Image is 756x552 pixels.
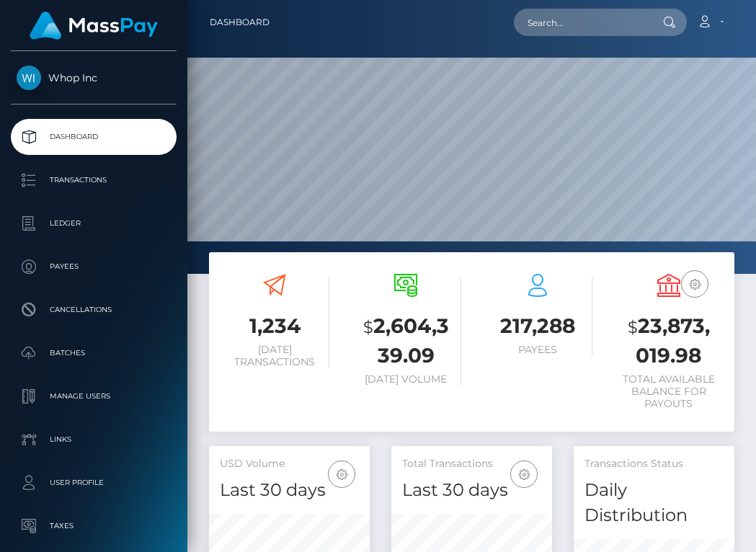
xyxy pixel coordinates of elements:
[402,478,541,503] h4: Last 30 days
[17,342,171,364] p: Batches
[11,465,177,501] a: User Profile
[584,478,724,528] h4: Daily Distribution
[514,9,649,36] input: Search...
[351,312,461,370] h3: 2,604,339.09
[11,508,177,544] a: Taxes
[584,457,724,471] h5: Transactions Status
[17,169,171,191] p: Transactions
[402,457,541,471] h5: Total Transactions
[11,249,177,285] a: Payees
[220,478,359,503] h4: Last 30 days
[483,312,592,340] h3: 217,288
[220,312,329,340] h3: 1,234
[17,429,171,450] p: Links
[11,162,177,198] a: Transactions
[11,71,177,84] span: Whop Inc
[628,317,638,337] small: $
[17,213,171,234] p: Ledger
[17,299,171,321] p: Cancellations
[30,12,158,40] img: MassPay Logo
[483,344,592,356] h6: Payees
[17,66,41,90] img: Whop Inc
[11,335,177,371] a: Batches
[17,515,171,537] p: Taxes
[17,386,171,407] p: Manage Users
[614,312,724,370] h3: 23,873,019.98
[363,317,373,337] small: $
[17,472,171,494] p: User Profile
[220,344,329,368] h6: [DATE] Transactions
[17,256,171,277] p: Payees
[614,373,724,409] h6: Total Available Balance for Payouts
[11,292,177,328] a: Cancellations
[220,457,359,471] h5: USD Volume
[11,205,177,241] a: Ledger
[11,378,177,414] a: Manage Users
[11,119,177,155] a: Dashboard
[17,126,171,148] p: Dashboard
[210,7,270,37] a: Dashboard
[11,422,177,458] a: Links
[351,373,461,386] h6: [DATE] Volume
